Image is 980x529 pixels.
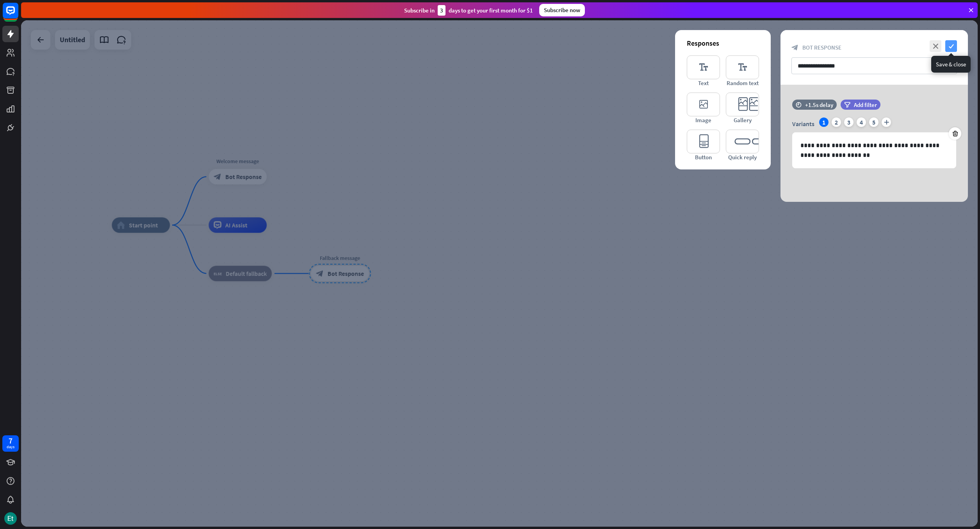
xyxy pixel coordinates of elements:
div: Subscribe in days to get your first month for $1 [404,5,533,16]
span: Bot Response [802,44,841,51]
i: check [945,40,957,52]
span: Add filter [854,101,877,109]
button: Open LiveChat chat widget [6,3,30,27]
div: 4 [857,118,866,127]
span: Variants [792,120,814,128]
i: filter [844,102,850,108]
i: time [796,102,802,107]
i: plus [882,118,891,127]
div: 3 [844,118,853,127]
div: days [7,444,14,450]
div: 3 [438,5,445,16]
div: Subscribe now [539,4,585,16]
a: 7 days [2,435,19,452]
div: 1 [819,118,829,127]
div: 7 [9,437,12,444]
i: close [930,40,941,52]
div: 2 [832,118,841,127]
div: 5 [869,118,878,127]
div: +1.5s delay [805,101,833,109]
i: block_bot_response [791,44,798,51]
